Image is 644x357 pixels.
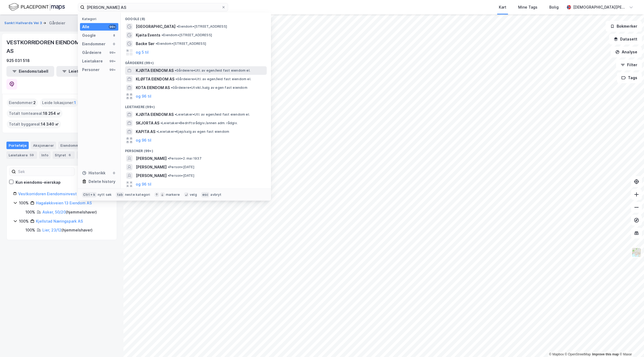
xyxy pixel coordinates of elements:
img: Z [631,247,642,257]
div: Styret [53,151,75,159]
div: 0 [112,171,116,175]
div: ( hjemmelshaver ) [42,227,93,233]
div: VESTKORRIDOREN EIENDOMSINVEST AS [6,38,108,55]
div: Info [39,151,50,159]
div: tab [116,192,124,197]
span: • [156,42,157,46]
button: og 96 til [136,181,151,187]
div: 99+ [109,68,116,72]
span: KOTA EIENDOM AS [136,84,170,91]
span: 2 [33,100,36,106]
div: Leietakere [6,151,37,159]
div: 99+ [109,59,116,63]
div: velg [190,193,197,197]
span: KAPITA AS [136,128,155,135]
div: 8 [112,33,116,38]
span: [PERSON_NAME] [136,155,167,162]
div: 6 [67,152,72,158]
div: Kart [499,4,506,10]
button: Datasett [609,34,642,45]
div: neste kategori [125,193,150,197]
div: Gårdeier [49,20,65,26]
span: • [171,86,173,90]
span: Gårdeiere • Utvikl./salg av egen fast eiendom [171,86,247,90]
button: Bokmerker [606,21,642,32]
div: Gårdeiere (99+) [121,57,271,66]
span: Eiendom • [STREET_ADDRESS] [177,24,227,29]
div: Google (8) [121,13,271,22]
span: [PERSON_NAME] [136,172,167,179]
span: • [162,33,163,37]
span: Eiendom • [STREET_ADDRESS] [162,33,212,37]
span: • [168,156,169,160]
span: • [175,68,176,72]
div: Leietakere (99+) [121,101,271,110]
a: Improve this map [592,352,619,356]
div: 0 [112,42,116,46]
span: • [175,112,176,116]
span: • [177,24,178,28]
iframe: Chat Widget [617,331,644,357]
span: • [160,121,162,125]
span: KJØITA EIENDOM AS [136,111,174,118]
a: Kjellstad Næringspark AS [36,219,83,223]
span: • [175,77,177,81]
span: • [168,165,169,169]
div: nytt søk [98,193,112,197]
div: Google [82,32,96,39]
div: 100% [19,218,29,224]
div: Personer [82,67,100,73]
img: logo.f888ab2527a4732fd821a326f86c7f29.svg [9,2,65,12]
div: 100% [25,227,35,233]
a: Lier, 23/12 [42,228,61,232]
div: Mine Tags [518,4,537,10]
span: KLØFTA EIENDOM AS [136,76,174,82]
div: Alle [82,24,89,30]
div: Kun eiendoms-eierskap [16,179,61,186]
button: Tags [617,72,642,83]
button: Eiendomstabell [6,66,54,77]
button: Leietakertabell [56,66,104,77]
input: Søk [16,168,75,176]
div: Kategori [82,17,118,21]
div: Eiendommer [58,142,91,149]
a: Vestkorridoren Eiendomsinvest AS [18,192,83,196]
button: Filter [616,60,642,70]
div: Leide lokasjoner : [40,98,78,107]
div: 99+ [109,25,116,29]
a: Mapbox [549,352,564,356]
span: Kjøita Events [136,32,160,38]
span: [PERSON_NAME] [136,164,167,170]
span: Person • [DATE] [168,174,194,178]
div: Totalt byggareal : [7,120,61,128]
span: KJØITA EIENDOM AS [136,67,174,74]
a: OpenStreetMap [565,352,591,356]
span: Leietaker • Kjøp/salg av egen fast eiendom [156,130,229,134]
span: 1 [74,100,76,106]
span: 14 340 ㎡ [41,121,59,127]
div: 100% [19,200,29,206]
button: og 96 til [136,137,151,143]
div: Personer (99+) [121,145,271,154]
a: Hagaløkkveien 13 Eiendom AS [36,201,92,205]
span: • [168,174,169,178]
span: Person • [DATE] [168,165,194,169]
div: markere [166,193,180,197]
span: Gårdeiere • Utl. av egen/leid fast eiendom el. [175,77,251,81]
div: [DEMOGRAPHIC_DATA][PERSON_NAME] [573,4,627,10]
span: 18 254 ㎡ [43,110,60,117]
span: Gårdeiere • Utl. av egen/leid fast eiendom el. [175,68,250,73]
div: Transaksjoner [77,151,114,159]
span: Eiendom • [STREET_ADDRESS] [156,42,206,46]
div: Portefølje [6,142,29,149]
span: Backe Sør [136,41,155,47]
button: Sankt Hallvards Vei 3 [4,20,43,26]
div: ( hjemmelshaver ) [42,209,97,215]
button: Analyse [611,47,642,57]
div: 59 [29,152,35,158]
div: Historikk [82,170,105,176]
div: 99+ [109,50,116,55]
div: Gårdeiere [82,49,101,56]
button: og 5 til [136,49,149,56]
